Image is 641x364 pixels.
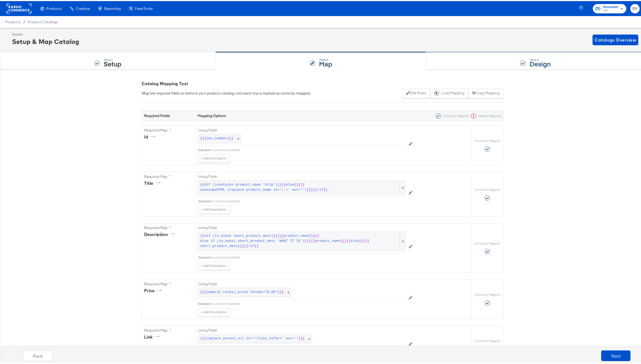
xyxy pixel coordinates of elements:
[12,31,79,36] div: Assets
[198,261,230,269] button: + Add Description
[294,181,298,186] span: }}
[204,232,273,238] span: #if (is_blank short_product_desc)
[433,112,469,118] div: Correctly Mapped
[198,254,211,258] div: Example:
[530,58,551,67] strong: Design
[200,135,206,140] span: {{{
[200,181,204,186] span: {{
[315,238,340,243] span: product_name
[278,232,284,238] span: {{{
[284,287,291,296] span: x
[399,231,405,249] span: x
[595,35,636,43] span: Catalogs Overview
[142,90,310,95] div: Map the required fields to items in your product catalog until each row is marked as correctly ma...
[234,133,241,142] span: x
[198,147,211,151] div: Example:
[135,5,153,10] span: Feed Suite
[244,243,248,248] span: {{
[309,238,315,243] span: {{{
[211,147,406,151] div: no preview available
[12,36,79,45] div: Setup & Map Catalog
[319,57,332,61] div: Step: 2
[603,3,618,9] span: Accounts
[474,291,500,296] label: Correctly Mapped
[200,335,206,340] span: {{{
[474,338,500,342] label: Correctly Mapped
[474,240,500,245] label: Correctly Mapped
[323,186,328,192] span: }}
[144,224,193,229] label: Required Map: *
[198,327,406,332] label: Using Field:
[206,289,277,294] span: numeral retail_price format="0.00"
[469,112,501,118] div: Needs Mapping
[319,58,332,67] strong: Map
[200,243,238,248] span: short_product_desc
[346,238,351,243] span: {{
[104,58,121,67] strong: Setup
[198,127,406,132] label: Using Field:
[317,186,323,192] span: /if
[298,335,305,340] span: }}}
[5,19,21,23] span: Products
[227,135,233,140] span: }}}
[593,3,626,12] button: AccountsHBC
[21,19,28,23] span: /
[200,289,206,294] span: {{{
[399,179,405,193] span: x
[28,19,58,23] a: Product Catalogs
[144,333,162,339] div: link
[211,301,406,305] div: no preview available
[198,173,406,178] label: Using Field:
[468,88,503,97] button: Copy Mapping
[206,335,298,340] span: replace parent_url in='\?site_refer=' out=''
[248,243,254,248] span: /if
[76,5,90,10] span: Creative
[144,327,193,332] label: Required Map: *
[200,238,305,243] span: else if (is_equal short_product_desc 'WHAT IT IS')
[632,5,638,11] span: DV
[307,186,313,192] span: }}}
[305,333,312,342] span: x
[309,232,315,238] span: }}}
[198,224,406,229] label: Using Field:
[144,287,163,293] div: price
[286,181,294,186] span: else
[144,179,162,185] div: title
[204,181,278,186] span: #if (icontains product_name 'http')
[144,112,170,117] strong: Required Fields
[144,280,193,286] label: Required Map: *
[142,80,503,86] div: Catalog Mapping Tool
[363,238,369,243] span: {{{
[273,232,278,238] span: }}
[104,5,121,10] span: Reporting
[144,133,157,139] div: id
[198,153,230,162] button: + Add Description
[430,88,468,97] button: Load Mapping
[211,254,406,258] div: no preview available
[211,198,406,202] div: no preview available
[198,112,226,117] strong: Mapping Options
[46,5,62,10] span: Products
[200,186,307,192] span: unescapeHTML (replace product_name in='/.+' out='')
[305,238,309,243] span: }}
[198,280,406,286] label: Using Field:
[238,243,244,248] span: }}}
[313,186,317,192] span: {{
[198,198,211,202] div: Example:
[284,232,309,238] span: product_name
[474,138,500,142] label: Correctly Mapped
[282,181,286,186] span: {{
[315,232,319,238] span: {{
[359,238,363,243] span: }}
[254,243,259,248] span: }}
[530,57,551,61] div: Step: 3
[630,3,640,12] button: DV
[340,238,346,243] span: }}}
[144,230,177,237] div: description
[603,7,618,12] span: HBC
[278,289,284,294] span: }}}
[593,33,638,44] button: Catalogs Overview
[104,57,121,61] div: Step: 1
[198,204,230,213] button: + Add Description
